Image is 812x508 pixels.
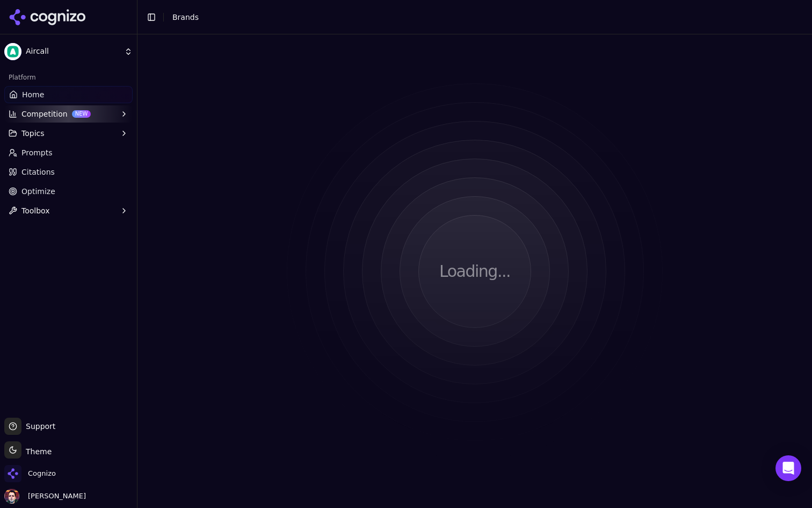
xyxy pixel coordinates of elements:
[439,262,510,281] p: Loading...
[21,205,50,216] span: Toolbox
[24,491,86,501] span: [PERSON_NAME]
[4,465,21,482] img: Cognizo
[4,43,21,60] img: Aircall
[21,167,55,177] span: Citations
[4,202,133,219] button: Toolbox
[4,489,86,504] button: Open user button
[4,144,133,161] a: Prompts
[4,163,133,181] a: Citations
[28,469,56,478] span: Cognizo
[172,13,199,22] span: Brands
[22,89,44,100] span: Home
[172,12,199,23] nav: breadcrumb
[21,109,68,119] span: Competition
[21,186,55,197] span: Optimize
[4,86,133,103] a: Home
[4,105,133,123] button: CompetitionNEW
[72,110,91,118] span: NEW
[775,455,801,481] div: Open Intercom Messenger
[21,147,53,158] span: Prompts
[4,465,56,482] button: Open organization switcher
[21,447,52,456] span: Theme
[21,128,45,139] span: Topics
[4,489,19,504] img: Deniz Ozcan
[26,47,120,56] span: Aircall
[4,183,133,200] a: Optimize
[4,125,133,142] button: Topics
[21,421,55,432] span: Support
[4,69,133,86] div: Platform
